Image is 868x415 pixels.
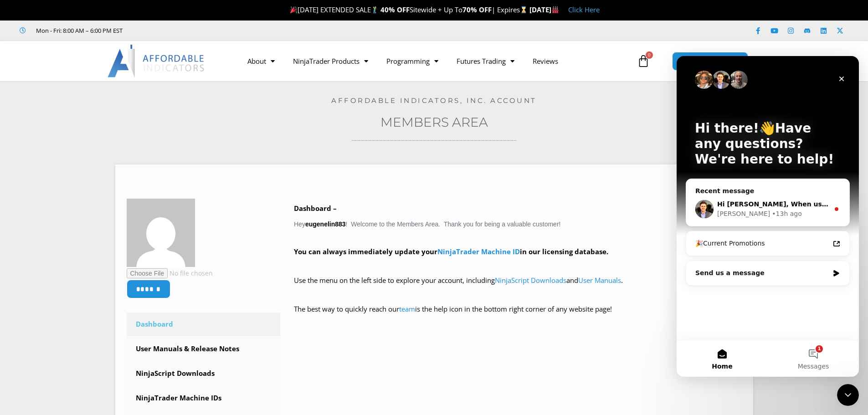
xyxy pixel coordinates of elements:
[34,25,123,36] span: Mon - Fri: 8:00 AM – 6:00 PM EST
[135,26,272,35] iframe: Customer reviews powered by Trustpilot
[290,6,297,13] img: 🎉
[284,51,377,72] a: NinjaTrader Products
[127,386,281,410] a: NinjaTrader Machine IDs
[380,114,488,130] a: Members Area
[437,247,520,256] a: NinjaTrader Machine ID
[294,247,608,256] strong: You can always immediately update your in our licensing database.
[462,5,492,14] strong: 70% OFF
[529,5,559,14] strong: [DATE]
[447,51,524,72] a: Futures Trading
[677,56,859,377] iframe: Intercom live chat
[646,51,653,59] span: 0
[127,337,281,361] a: User Manuals & Release Notes
[288,5,529,14] span: [DATE] EXTENDED SALE Sitewide + Up To | Expires
[377,51,447,72] a: Programming
[127,313,281,336] a: Dashboard
[294,303,742,328] p: The best way to quickly reach our is the help icon in the bottom right corner of any website page!
[524,51,567,72] a: Reviews
[108,45,205,77] img: LogoAI | Affordable Indicators – NinjaTrader
[623,48,663,74] a: 0
[294,202,742,328] div: Hey ! Welcome to the Members Area. Thank you for being a valuable customer!
[127,199,195,267] img: ce5c3564b8d766905631c1cffdfddf4fd84634b52f3d98752d85c5da480e954d
[127,362,281,385] a: NinjaScript Downloads
[578,276,621,285] a: User Manuals
[520,6,527,13] img: ⌛
[552,6,559,13] img: 🏭
[238,51,284,72] a: About
[672,52,748,71] a: MEMBERS AREA
[568,5,600,14] a: Click Here
[294,274,742,300] p: Use the menu on the left side to explore your account, including and .
[371,6,378,13] img: 🏌️‍♂️
[238,51,635,72] nav: Menu
[331,96,537,105] a: Affordable Indicators, Inc. Account
[380,5,410,14] strong: 40% OFF
[305,220,346,228] strong: eugenelin883
[294,204,337,213] b: Dashboard –
[837,384,859,406] iframe: Intercom live chat
[399,304,415,313] a: team
[495,276,566,285] a: NinjaScript Downloads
